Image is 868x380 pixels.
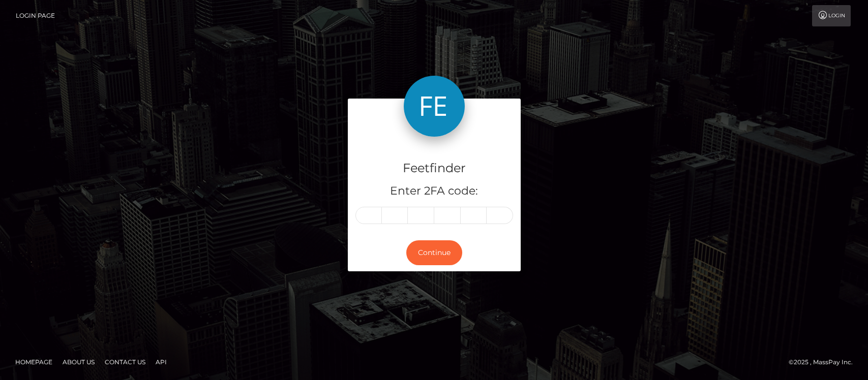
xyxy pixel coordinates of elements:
a: API [152,354,171,370]
h4: Feetfinder [355,160,513,177]
div: © 2025 , MassPay Inc. [789,357,860,368]
a: About Us [58,354,99,370]
a: Login Page [16,5,55,26]
img: Feetfinder [404,76,465,137]
a: Login [812,5,851,26]
h5: Enter 2FA code: [355,183,513,199]
a: Contact Us [101,354,149,370]
button: Continue [406,240,462,265]
a: Homepage [11,354,56,370]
